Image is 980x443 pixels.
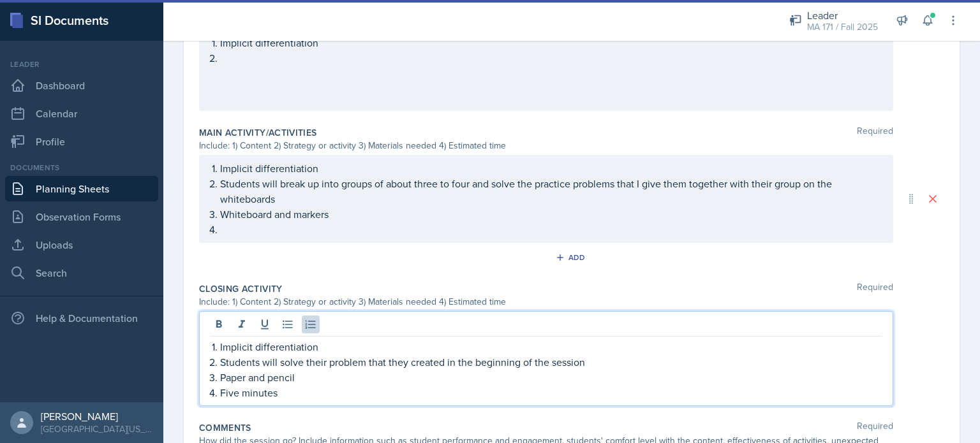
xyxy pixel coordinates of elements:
[41,423,153,435] div: [GEOGRAPHIC_DATA][US_STATE] in [GEOGRAPHIC_DATA]
[220,161,882,176] p: Implicit differentiation
[199,282,283,295] label: Closing Activity
[558,252,586,263] div: Add
[220,354,882,370] p: Students will solve their problem that they created in the beginning of the session
[220,370,882,385] p: Paper and pencil
[220,339,882,354] p: Implicit differentiation
[5,232,158,258] a: Uploads
[5,305,158,331] div: Help & Documentation
[5,101,158,126] a: Calendar
[857,282,893,295] span: Required
[5,129,158,154] a: Profile
[220,35,882,50] p: Implicit differentiation
[199,139,893,152] div: Include: 1) Content 2) Strategy or activity 3) Materials needed 4) Estimated time
[199,421,251,434] label: Comments
[551,248,593,267] button: Add
[5,204,158,229] a: Observation Forms
[807,8,878,23] div: Leader
[5,73,158,98] a: Dashboard
[199,126,316,139] label: Main Activity/Activities
[220,207,882,222] p: Whiteboard and markers
[5,260,158,286] a: Search
[220,176,882,207] p: Students will break up into groups of about three to four and solve the practice problems that I ...
[220,385,882,400] p: Five minutes
[5,176,158,201] a: Planning Sheets
[5,59,158,70] div: Leader
[807,20,878,34] div: MA 171 / Fall 2025
[199,295,893,309] div: Include: 1) Content 2) Strategy or activity 3) Materials needed 4) Estimated time
[5,162,158,173] div: Documents
[857,421,893,434] span: Required
[857,126,893,139] span: Required
[41,410,153,423] div: [PERSON_NAME]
